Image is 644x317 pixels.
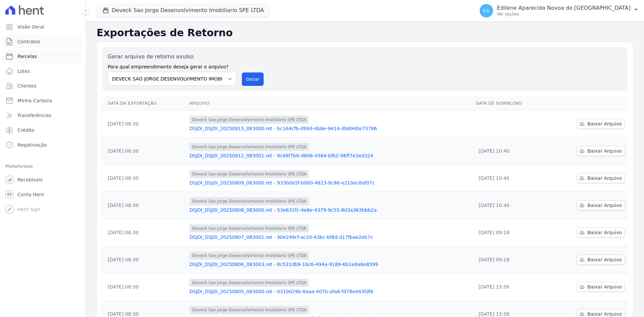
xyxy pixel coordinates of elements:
td: [DATE] 08:30 [102,246,187,273]
a: Recebíveis [3,173,83,187]
span: Contratos [17,38,40,45]
p: Edilene Aparecida Novoa do [GEOGRAPHIC_DATA] [497,5,631,11]
a: DSJDI_DSJDI_20250812_083001.ret - 9c66f7b6-d606-4364-bfb2-06ff7e2ed324 [190,152,471,159]
a: Crédito [3,123,83,137]
span: Deveck Sao Jorge Desenvolvimento Imobiliario SPE LTDA [190,252,309,260]
span: Transferências [17,112,51,119]
span: Deveck Sao Jorge Desenvolvimento Imobiliario SPE LTDA [190,170,309,178]
span: Baixar Arquivo [587,229,622,236]
span: EA [483,8,489,13]
button: Gerar [242,72,264,86]
td: [DATE] 09:18 [473,219,549,246]
td: [DATE] 08:30 [102,138,187,165]
td: [DATE] 08:30 [102,273,187,301]
div: Plataformas [5,162,80,170]
span: Conta Hent [17,191,44,198]
a: Baixar Arquivo [577,282,625,292]
a: DSJDI_DSJDI_20250808_083000.ret - 53e631fc-4e8e-4379-9c55-8d3a363bbb2a [190,207,471,213]
a: Baixar Arquivo [577,146,625,156]
td: [DATE] 08:30 [102,110,187,138]
a: DSJDI_DSJDI_20250805_083000.ret - 0310029b-8aaa-407b-afa6-fd78ed43fdf6 [190,288,471,295]
span: Deveck Sao Jorge Desenvolvimento Imobiliario SPE LTDA [190,306,309,314]
span: Clientes [17,83,36,89]
td: [DATE] 08:30 [102,192,187,219]
a: Baixar Arquivo [577,173,625,183]
a: DSJDI_DSJDI_20250807_083001.ret - 90e249cf-ac20-43bc-bf8d-d17fbae2eb7c [190,234,471,241]
td: [DATE] 10:40 [473,165,549,192]
span: Negativação [17,142,47,148]
th: Data da Exportação [102,97,187,110]
td: [DATE] 08:30 [102,165,187,192]
a: Parcelas [3,50,83,63]
a: Lotes [3,64,83,78]
span: Baixar Arquivo [587,202,622,209]
span: Baixar Arquivo [587,256,622,263]
a: Baixar Arquivo [577,227,625,237]
p: Ver opções [497,11,631,17]
th: Arquivo [187,97,473,110]
span: Minha Carteira [17,97,52,104]
a: Contratos [3,35,83,48]
span: Deveck Sao Jorge Desenvolvimento Imobiliario SPE LTDA [190,279,309,287]
a: Baixar Arquivo [577,119,625,129]
span: Parcelas [17,53,37,60]
a: Visão Geral [3,20,83,34]
span: Baixar Arquivo [587,175,622,181]
a: DSJDI_DSJDI_20250815_083000.ret - bc164cfb-d99d-4b8e-9414-db6940e73786 [190,125,471,132]
td: [DATE] 08:30 [102,219,187,246]
span: Deveck Sao Jorge Desenvolvimento Imobiliario SPE LTDA [190,143,309,151]
td: [DATE] 10:40 [473,192,549,219]
span: Baixar Arquivo [587,148,622,154]
button: Deveck Sao Jorge Desenvolvimento Imobiliario SPE LTDA [97,4,270,17]
td: [DATE] 10:40 [473,138,549,165]
span: Lotes [17,68,30,74]
a: Transferências [3,109,83,122]
span: Recebíveis [17,176,43,183]
th: Data de Download [473,97,549,110]
span: Baixar Arquivo [587,283,622,290]
td: [DATE] 15:56 [473,273,549,301]
span: Deveck Sao Jorge Desenvolvimento Imobiliario SPE LTDA [190,224,309,232]
a: Conta Hent [3,188,83,201]
td: [DATE] 09:18 [473,246,549,273]
label: Gerar arquivo de retorno avulso [108,53,236,61]
label: Para qual empreendimento deseja gerar o arquivo? [108,61,236,70]
a: Minha Carteira [3,94,83,107]
span: Crédito [17,127,35,134]
span: Deveck Sao Jorge Desenvolvimento Imobiliario SPE LTDA [190,197,309,205]
h2: Exportações de Retorno [97,27,633,39]
span: Deveck Sao Jorge Desenvolvimento Imobiliario SPE LTDA [190,116,309,124]
a: Baixar Arquivo [577,200,625,210]
a: Clientes [3,79,83,93]
a: DSJDI_DSJDI_20250806_083003.ret - 8c531db9-1bc6-494a-9189-6b1e8a6e8399 [190,261,471,268]
button: EA Edilene Aparecida Novoa do [GEOGRAPHIC_DATA] Ver opções [474,1,644,20]
a: Baixar Arquivo [577,255,625,265]
span: Visão Geral [17,23,44,30]
a: DSJDI_DSJDI_20250809_083000.ret - 9330da5f-b000-4823-8c86-e210ec8af07c [190,179,471,186]
a: Negativação [3,138,83,152]
span: Baixar Arquivo [587,120,622,127]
